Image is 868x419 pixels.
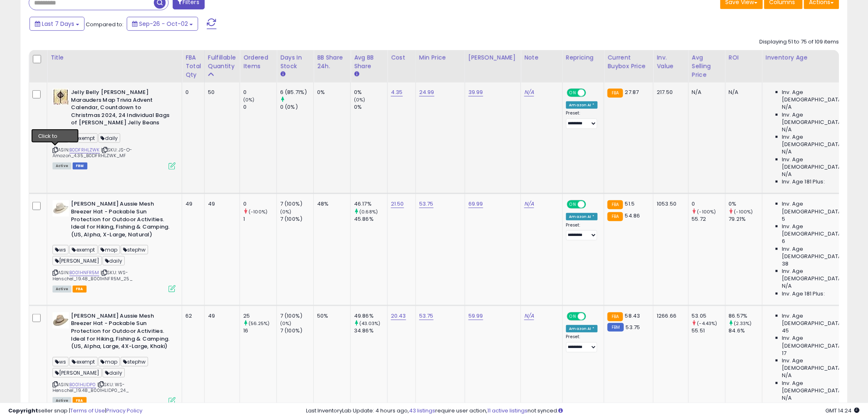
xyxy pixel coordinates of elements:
[566,334,598,353] div: Preset:
[692,200,725,208] div: 0
[468,200,483,208] a: 69.99
[69,357,97,366] span: exempt
[243,200,276,208] div: 0
[53,200,69,217] img: 31Ro8OjB65L._SL40_.jpg
[729,327,762,334] div: 84.6%
[657,89,682,96] div: 217.50
[71,200,171,240] b: [PERSON_NAME] Aussie Mesh Breezer Hat - Packable Sun Protection for Outdoor Activities. Ideal for...
[734,208,753,215] small: (-100%)
[354,103,387,111] div: 0%
[626,323,640,331] span: 53.75
[585,201,598,208] span: OFF
[625,200,635,208] span: 51.5
[280,103,313,111] div: 0 (0%)
[692,312,725,320] div: 53.05
[782,245,857,260] span: Inv. Age [DEMOGRAPHIC_DATA]:
[71,312,171,353] b: [PERSON_NAME] Aussie Mesh Breezer Hat - Packable Sun Protection for Outdoor Activities. Ideal for...
[354,200,387,208] div: 46.17%
[566,222,598,241] div: Preset:
[69,269,99,276] a: B001HNFR5M
[391,53,412,62] div: Cost
[249,320,270,327] small: (56.25%)
[121,357,148,366] span: stephw
[419,88,434,96] a: 24.99
[208,312,233,320] div: 49
[729,312,762,320] div: 86.57%
[692,89,719,96] div: N/A
[127,17,198,31] button: Sep-26 - Oct-02
[71,89,171,129] b: Jelly Belly [PERSON_NAME] Marauders Map Trivia Advent Calendar, Countdown to Christmas 2024, 24 I...
[566,53,601,62] div: Repricing
[53,381,129,394] span: | SKU: WS-Henschel_19.48_B001HLIDP0_24_
[317,312,344,320] div: 50%
[657,53,685,71] div: Inv. value
[86,21,123,28] span: Compared to:
[585,89,598,96] span: OFF
[734,320,752,327] small: (2.33%)
[692,53,722,79] div: Avg Selling Price
[8,407,142,415] div: seller snap | |
[69,147,100,153] a: B0DFRHLZWK
[608,323,624,332] small: FBM
[782,89,857,103] span: Inv. Age [DEMOGRAPHIC_DATA]:
[280,327,313,334] div: 7 (100%)
[280,320,292,327] small: (0%)
[419,200,434,208] a: 53.75
[782,223,857,238] span: Inv. Age [DEMOGRAPHIC_DATA]:
[782,312,857,327] span: Inv. Age [DEMOGRAPHIC_DATA]:
[280,208,292,215] small: (0%)
[354,327,387,334] div: 34.86%
[608,312,623,321] small: FBA
[106,407,142,414] a: Privacy Policy
[317,53,347,71] div: BB Share 24h.
[782,334,857,349] span: Inv. Age [DEMOGRAPHIC_DATA]:
[53,269,132,282] span: | SKU: WS-Henschel_19.48_B001HNFR5M_25_
[359,208,378,215] small: (0.68%)
[782,394,792,402] span: N/A
[317,89,344,96] div: 0%
[409,407,436,414] a: 43 listings
[243,215,276,223] div: 1
[419,53,461,62] div: Min Price
[53,133,69,143] span: mf
[782,215,786,223] span: 5
[566,213,598,220] div: Amazon AI *
[782,350,787,357] span: 17
[568,201,578,208] span: ON
[354,96,365,103] small: (0%)
[8,407,38,414] strong: Copyright
[782,200,857,215] span: Inv. Age [DEMOGRAPHIC_DATA]:
[354,215,387,223] div: 45.86%
[468,53,517,62] div: [PERSON_NAME]
[766,53,860,62] div: Inventory Age
[243,89,276,96] div: 0
[468,88,483,96] a: 39.99
[782,282,792,290] span: N/A
[69,381,96,388] a: B001HLIDP0
[566,110,598,129] div: Preset:
[782,111,857,126] span: Inv. Age [DEMOGRAPHIC_DATA]:
[185,312,198,320] div: 62
[243,53,273,71] div: Ordered Items
[782,268,857,282] span: Inv. Age [DEMOGRAPHIC_DATA]-180:
[121,245,148,254] span: stephw
[249,208,267,215] small: (-100%)
[98,245,120,254] span: map
[243,327,276,334] div: 16
[243,312,276,320] div: 25
[697,208,716,215] small: (-100%)
[782,133,857,148] span: Inv. Age [DEMOGRAPHIC_DATA]:
[280,312,313,320] div: 7 (100%)
[782,372,792,379] span: N/A
[208,53,236,71] div: Fulfillable Quantity
[826,407,860,414] span: 2025-10-10 14:24 GMT
[280,89,313,96] div: 6 (85.71%)
[760,38,839,46] div: Displaying 51 to 75 of 109 items
[243,96,255,103] small: (0%)
[98,133,121,143] span: daily
[568,313,578,320] span: ON
[354,312,387,320] div: 49.86%
[30,17,85,31] button: Last 7 Days
[391,88,403,96] a: 4.35
[53,256,102,266] span: [PERSON_NAME]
